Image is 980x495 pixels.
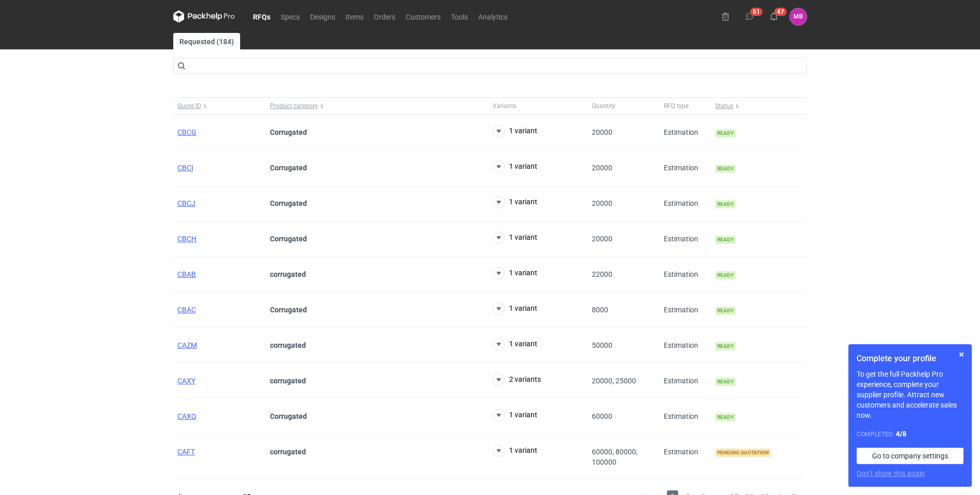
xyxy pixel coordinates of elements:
a: Go to company settings [857,448,964,464]
button: 1 variant [493,303,537,315]
span: Status [715,102,733,110]
div: Estimation [660,363,711,399]
span: 20000 [592,199,612,207]
strong: Corrugated [270,235,307,243]
strong: corrugated [270,341,306,349]
a: RFQs [248,10,276,23]
button: Don’t show this again [857,468,925,479]
button: 1 variant [493,125,537,137]
a: Designs [305,10,340,23]
a: Specs [276,10,305,23]
button: 51 [741,8,758,25]
div: Completed: [857,429,964,439]
button: 1 variant [493,338,537,350]
span: Ready [715,378,736,386]
div: Estimation [660,328,711,363]
a: Tools [446,10,473,23]
button: 47 [766,8,782,25]
button: Skip for now [955,348,968,361]
span: Ready [715,165,736,173]
span: Ready [715,413,736,421]
span: 20000 [592,164,612,172]
a: CAXQ [177,412,196,420]
button: 1 variant [493,267,537,279]
button: 1 variant [493,161,537,173]
span: Variants [493,102,516,110]
span: Ready [715,342,736,350]
span: 20000 [592,128,612,136]
strong: Corrugated [270,164,307,172]
a: CBAC [177,306,196,314]
span: Ready [715,129,736,137]
button: 2 variants [493,374,541,386]
a: CBCG [177,128,196,136]
button: 1 variant [493,232,537,244]
p: To get the full Packhelp Pro experience, complete your supplier profile. Attract new customers an... [857,369,964,420]
a: CAXY [177,377,195,385]
strong: Corrugated [270,306,307,314]
strong: corrugated [270,377,306,385]
strong: Corrugated [270,128,307,136]
button: Quote ID [173,98,266,114]
div: Estimation [660,399,711,434]
a: CAZM [177,341,197,349]
span: 60000, 80000, 100000 [592,448,638,466]
a: Customers [401,10,446,23]
button: Product category [266,98,488,114]
button: 1 variant [493,196,537,208]
span: Ready [715,307,736,315]
h1: Complete your profile [857,352,964,365]
strong: corrugated [270,270,306,278]
strong: Corrugated [270,199,307,207]
span: 20000, 25000 [592,377,636,385]
a: CBCI [177,164,193,172]
div: Mateusz Borowik [790,8,807,25]
div: Estimation [660,292,711,328]
a: CBCJ [177,199,195,207]
div: Estimation [660,115,711,150]
span: 20000 [592,235,612,243]
span: RFQ type [664,102,688,110]
span: 50000 [592,341,612,349]
span: Quantity [592,102,615,110]
span: Ready [715,236,736,244]
a: Analytics [473,10,513,23]
strong: 4 / 8 [896,430,906,438]
span: Product category [270,102,318,110]
a: CBAB [177,270,196,278]
a: Items [340,10,369,23]
strong: Corrugated [270,412,307,420]
a: CBCH [177,235,196,243]
button: 1 variant [493,409,537,421]
a: CAFT [177,448,195,456]
a: Orders [369,10,401,23]
span: Ready [715,271,736,279]
div: Estimation [660,434,711,480]
div: Estimation [660,221,711,257]
svg: Packhelp Pro [173,10,235,23]
strong: corrugated [270,448,306,456]
button: Status [711,98,804,114]
span: 22000 [592,270,612,278]
span: 60000 [592,412,612,420]
span: Pending quotation [715,449,771,457]
div: Estimation [660,186,711,221]
span: 8000 [592,306,608,314]
div: Estimation [660,150,711,186]
span: Quote ID [177,102,201,110]
a: Requested (184) [173,33,240,49]
span: Ready [715,200,736,208]
button: 1 variant [493,445,537,457]
button: MB [790,8,807,25]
